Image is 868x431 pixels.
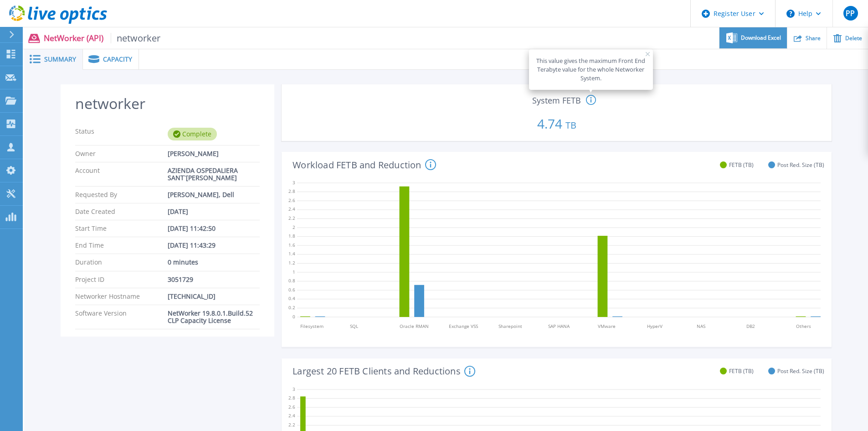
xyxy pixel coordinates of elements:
div: AZIENDA OSPEDALIERA SANT`[PERSON_NAME] [168,167,260,182]
text: 2.2 [288,421,295,428]
tspan: SQL [350,323,358,329]
text: 2.2 [288,215,295,221]
text: 2.4 [288,412,295,419]
tspan: Others [796,323,811,329]
p: Project ID [75,276,168,283]
p: Software Version [75,310,168,324]
text: 1 [293,269,295,275]
p: NetWorker (API) [44,33,161,43]
text: 2.4 [288,206,295,213]
text: 3 [293,179,295,186]
div: 3051729 [168,276,260,283]
p: Start Time [75,225,168,232]
p: End Time [75,242,168,249]
text: 1.4 [288,251,295,257]
h4: Largest 20 FETB Clients and Reductions [293,366,475,377]
text: 0 [293,313,295,320]
tspan: VMware [598,323,616,329]
div: [PERSON_NAME] [168,150,260,157]
span: networker [111,33,161,43]
p: Account [75,167,168,182]
div: [DATE] [168,208,260,215]
tspan: SAP HANA [548,323,570,329]
span: Summary [44,56,76,62]
div: [DATE] 11:42:50 [168,225,260,232]
span: System FETB [532,96,581,104]
div: [DATE] 11:43:29 [168,242,260,249]
p: Owner [75,150,168,157]
h2: networker [75,95,260,112]
tspan: Exchange VSS [449,323,478,329]
tspan: HyperV [647,323,663,329]
p: Networker Hostname [75,293,168,300]
text: 1.6 [288,242,295,248]
tspan: Oracle RMAN [400,323,429,329]
span: Post Red. Size (TB) [777,161,824,168]
text: 2.6 [288,197,295,203]
text: 1.8 [288,233,295,239]
div: [PERSON_NAME], Dell [168,191,260,198]
text: 2 [293,224,295,230]
span: Delete [845,36,862,41]
text: 2.8 [288,188,295,195]
tspan: DB2 [746,323,755,329]
div: [TECHNICAL_ID] [168,293,260,300]
text: 3 [293,385,295,392]
div: Complete [168,128,217,140]
span: Capacity [103,56,132,62]
span: Share [806,36,821,41]
tspan: Sharepoint [498,323,522,329]
p: Requested By [75,191,168,198]
tspan: NAS [697,323,705,329]
span: Post Red. Size (TB) [777,368,824,374]
text: 0.2 [288,304,295,311]
span: FETB (TB) [729,368,754,374]
div: 0 minutes [168,259,260,266]
p: Date Created [75,208,168,215]
h4: Workload FETB and Reduction [293,159,436,170]
text: 0.6 [288,286,295,293]
p: Status [75,128,168,140]
span: PP [846,10,855,17]
tspan: Filesystem [300,323,324,329]
span: FETB (TB) [729,161,754,168]
p: 4.74 [285,106,828,137]
text: 2.6 [288,404,295,410]
text: 0.8 [288,278,295,284]
span: TB [565,119,576,131]
text: 1.2 [288,260,295,266]
text: 2.8 [288,395,295,401]
div: NetWorker 19.8.0.1.Build.52 CLP Capacity License [168,310,260,324]
div: This value gives the maximum Front End Terabyte value for the whole Networker System. [536,57,646,83]
text: 0.4 [288,296,295,302]
p: Duration [75,259,168,266]
span: Download Excel [741,35,781,41]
